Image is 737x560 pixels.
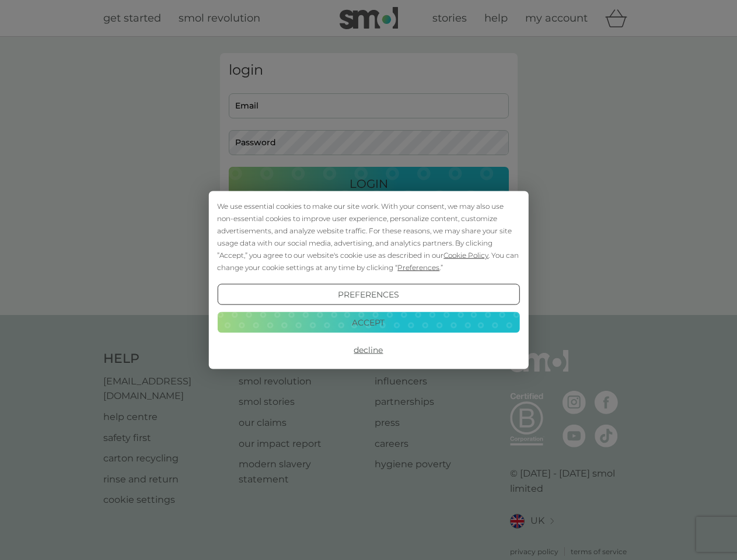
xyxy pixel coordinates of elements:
[217,284,519,305] button: Preferences
[217,339,519,360] button: Decline
[443,251,488,260] span: Cookie Policy
[217,311,519,332] button: Accept
[208,191,528,369] div: Cookie Consent Prompt
[217,200,519,274] div: We use essential cookies to make our site work. With your consent, we may also use non-essential ...
[397,263,439,272] span: Preferences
